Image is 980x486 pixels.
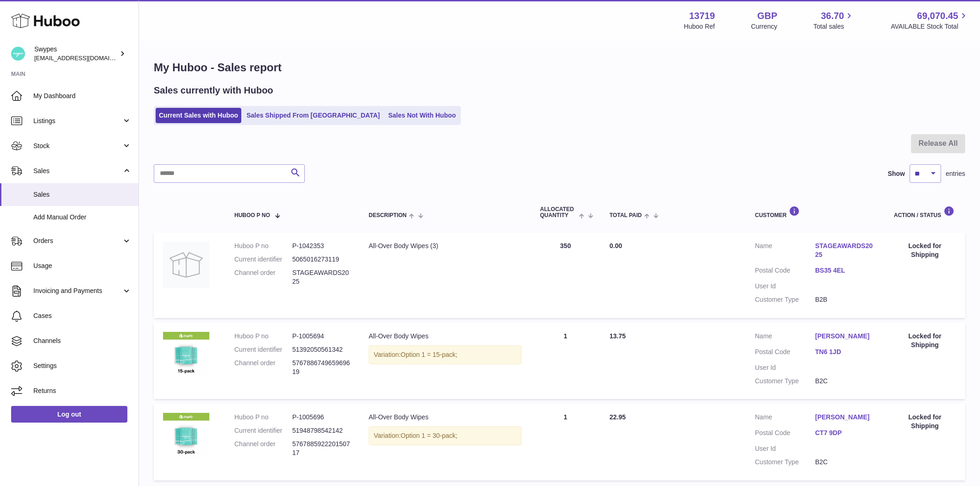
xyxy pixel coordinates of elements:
dd: B2C [815,377,875,386]
dt: Huboo P no [234,413,292,422]
div: All-Over Body Wipes [369,332,521,341]
a: STAGEAWARDS2025 [815,242,875,259]
dd: 51392050561342 [292,345,350,354]
div: Huboo Ref [684,22,715,31]
dt: Postal Code [755,429,815,440]
span: [EMAIL_ADDRESS][DOMAIN_NAME] [34,54,136,62]
span: 36.70 [821,10,844,22]
a: CT7 9DP [815,429,875,437]
div: Locked for Shipping [894,413,956,430]
div: All-Over Body Wipes [369,413,521,422]
dd: 576788674965969619 [292,359,350,376]
div: Customer [755,206,875,218]
dt: Channel order [234,359,292,376]
dd: B2B [815,295,875,304]
span: Sales [33,190,132,199]
dt: Current identifier [234,345,292,354]
span: Description [369,212,407,218]
dt: Customer Type [755,377,815,386]
span: Orders [33,237,122,245]
span: 69,070.45 [917,10,958,22]
a: Sales Not With Huboo [385,108,459,123]
dt: Huboo P no [234,332,292,341]
a: Sales Shipped From [GEOGRAPHIC_DATA] [243,108,383,123]
div: Swypes [34,45,118,62]
dd: 576788592220150717 [292,440,350,457]
span: Listings [33,117,122,125]
span: 0.00 [609,242,622,249]
dt: Customer Type [755,458,815,467]
a: [PERSON_NAME] [815,332,875,341]
strong: GBP [757,10,777,22]
dt: User Id [755,444,815,453]
span: Channels [33,336,132,345]
label: Show [888,169,905,178]
dt: Name [755,413,815,424]
dt: User Id [755,282,815,291]
span: Invoicing and Payments [33,287,122,295]
strong: 13719 [689,10,715,22]
dt: Postal Code [755,348,815,359]
span: Total sales [813,22,854,31]
span: Settings [33,361,132,370]
a: TN6 1JD [815,348,875,356]
span: entries [946,169,965,178]
dt: Name [755,242,815,262]
dt: Postal Code [755,266,815,277]
div: Locked for Shipping [894,332,956,349]
dd: B2C [815,458,875,467]
div: Variation: [369,345,521,364]
div: Locked for Shipping [894,242,956,259]
span: Usage [33,262,132,270]
td: 350 [531,232,600,318]
dd: 51948798542142 [292,426,350,435]
div: All-Over Body Wipes (3) [369,242,521,250]
img: internalAdmin-13719@internal.huboo.com [11,47,25,61]
dt: Huboo P no [234,242,292,250]
span: 22.95 [609,413,626,421]
img: 137191726829119.png [163,332,209,378]
span: Add Manual Order [33,213,132,222]
dd: P-1005694 [292,332,350,341]
div: Variation: [369,426,521,445]
span: Option 1 = 15-pack; [401,351,458,358]
img: no-photo.jpg [163,242,209,288]
div: Currency [751,22,778,31]
dt: Channel order [234,268,292,286]
dd: P-1005696 [292,413,350,422]
td: 1 [531,404,600,480]
td: 1 [531,323,600,399]
h1: My Huboo - Sales report [154,60,965,75]
span: Returns [33,386,132,395]
span: Huboo P no [234,212,270,218]
span: Total paid [609,212,642,218]
dd: P-1042353 [292,242,350,250]
span: 13.75 [609,332,626,340]
dt: Customer Type [755,295,815,304]
dd: STAGEAWARDS2025 [292,268,350,286]
img: 137191726829084.png [163,413,209,459]
a: BS35 4EL [815,266,875,275]
span: Stock [33,142,122,150]
dt: Current identifier [234,426,292,435]
h2: Sales currently with Huboo [154,84,273,97]
a: Log out [11,406,127,423]
span: AVAILABLE Stock Total [891,22,969,31]
dt: User Id [755,363,815,372]
dt: Current identifier [234,255,292,264]
dd: 5065016273119 [292,255,350,264]
dt: Name [755,332,815,343]
dt: Channel order [234,440,292,457]
span: Sales [33,167,122,175]
span: ALLOCATED Quantity [540,206,577,218]
a: Current Sales with Huboo [156,108,241,123]
div: Action / Status [894,206,956,218]
span: Option 1 = 30-pack; [401,432,458,439]
span: Cases [33,312,132,320]
span: My Dashboard [33,92,132,100]
a: [PERSON_NAME] [815,413,875,422]
a: 36.70 Total sales [813,10,854,31]
a: 69,070.45 AVAILABLE Stock Total [891,10,969,31]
